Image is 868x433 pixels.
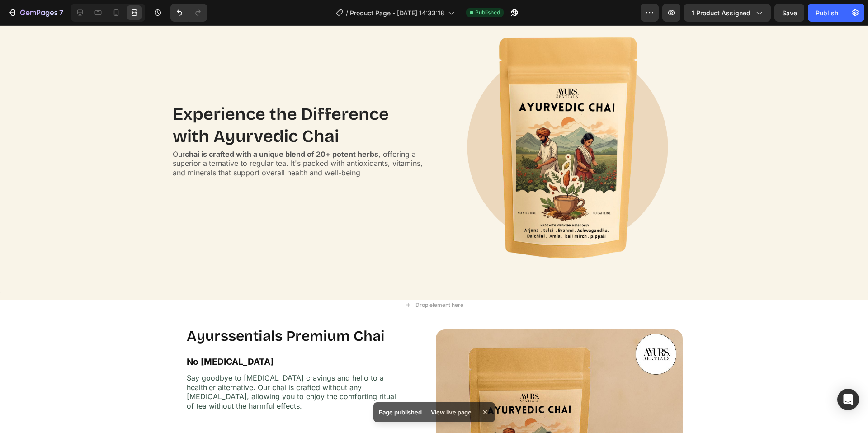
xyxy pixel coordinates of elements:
[692,8,750,18] span: 1 product assigned
[415,276,463,283] div: Drop element here
[173,124,426,152] p: Our , offering a superior alternative to regular tea. It's packed with antioxidants, vitamins, an...
[782,9,797,17] span: Save
[187,348,401,386] p: Say goodbye to [MEDICAL_DATA] cravings and hello to a healthier alternative. Our chai is crafted ...
[187,405,250,416] strong: More Wellness
[170,4,207,22] div: Undo/Redo
[173,79,389,121] strong: Experience the Difference with Ayurvedic Chai
[684,4,771,22] button: 1 product assigned
[59,7,63,18] p: 7
[187,331,274,342] strong: No [MEDICAL_DATA]
[425,406,477,419] div: View live page
[808,4,846,22] button: Publish
[350,8,444,18] span: Product Page - [DATE] 14:33:18
[816,8,838,18] div: Publish
[4,4,67,22] button: 7
[475,9,500,17] span: Published
[379,408,422,417] p: Page published
[837,389,859,410] div: Open Intercom Messenger
[185,124,378,133] strong: chai is crafted with a unique blend of 20+ potent herbs
[346,8,348,18] span: /
[774,4,804,22] button: Save
[187,302,385,320] strong: Ayurssentials Premium Chai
